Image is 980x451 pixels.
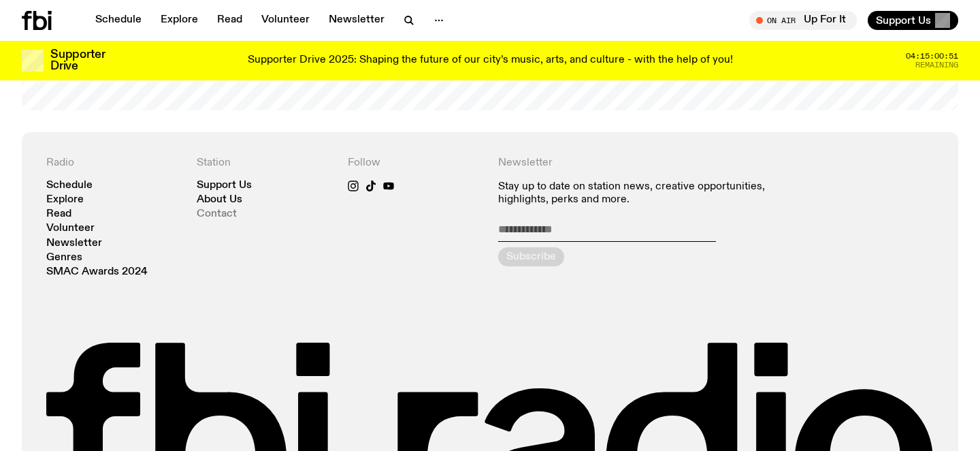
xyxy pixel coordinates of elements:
[46,223,95,234] a: Volunteer
[46,195,84,205] a: Explore
[152,11,206,30] a: Explore
[498,247,564,266] button: Subscribe
[46,267,148,277] a: SMAC Awards 2024
[46,181,93,191] a: Schedule
[498,181,783,206] p: Stay up to date on station news, creative opportunities, highlights, perks and more.
[87,11,150,30] a: Schedule
[321,11,393,30] a: Newsletter
[348,157,482,170] h4: Follow
[906,52,958,60] span: 04:15:00:51
[498,157,783,170] h4: Newsletter
[253,11,318,30] a: Volunteer
[46,157,180,170] h4: Radio
[915,61,958,69] span: Remaining
[876,14,931,27] span: Support Us
[248,55,733,67] p: Supporter Drive 2025: Shaping the future of our city’s music, arts, and culture - with the help o...
[46,253,82,263] a: Genres
[197,181,252,191] a: Support Us
[868,11,958,30] button: Support Us
[46,209,71,219] a: Read
[749,11,857,30] button: On AirUp For It
[50,49,105,72] h3: Supporter Drive
[197,157,331,170] h4: Station
[197,209,237,219] a: Contact
[46,238,102,249] a: Newsletter
[197,195,242,205] a: About Us
[209,11,250,30] a: Read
